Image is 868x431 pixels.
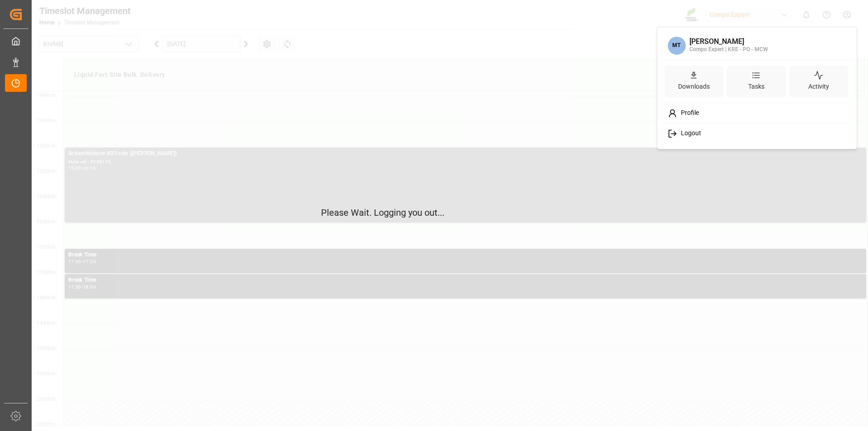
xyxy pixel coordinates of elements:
[668,37,686,55] span: MT
[807,80,831,93] div: Activity
[677,129,701,137] span: Logout
[689,38,768,46] div: [PERSON_NAME]
[676,80,712,93] div: Downloads
[321,206,547,219] p: Please Wait. Logging you out...
[689,46,768,54] div: Compo Expert | KRE - PO - MCW
[677,109,699,117] span: Profile
[746,80,766,93] div: Tasks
